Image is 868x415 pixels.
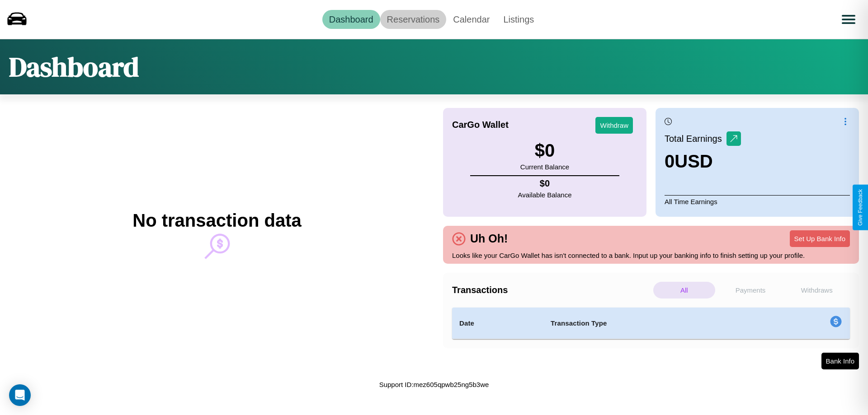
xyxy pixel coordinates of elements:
h4: Transaction Type [551,318,756,329]
a: Listings [496,10,541,29]
h1: Dashboard [9,48,139,85]
button: Bank Info [821,353,859,369]
h4: Uh Oh! [466,232,512,245]
p: All Time Earnings [665,195,850,208]
a: Dashboard [322,10,380,29]
h2: No transaction data [132,210,301,231]
button: Set Up Bank Info [790,230,850,247]
p: Current Balance [520,161,569,173]
h3: $ 0 [520,140,569,161]
p: Total Earnings [665,131,726,147]
button: Open menu [836,7,861,32]
p: Support ID: mez605qpwb25ng5b3we [379,378,489,391]
h3: 0 USD [665,151,741,172]
p: Withdraws [786,282,848,298]
p: Payments [720,282,782,298]
a: Calendar [446,10,496,29]
p: Looks like your CarGo Wallet has isn't connected to a bank. Input up your banking info to finish ... [452,249,850,261]
h4: Date [459,318,536,329]
p: Available Balance [518,189,572,201]
h4: CarGo Wallet [452,120,509,130]
div: Give Feedback [857,189,863,226]
table: simple table [452,308,850,339]
button: Withdraw [595,117,633,134]
p: All [653,282,715,298]
a: Reservations [380,10,447,29]
h4: $ 0 [518,178,572,189]
div: Open Intercom Messenger [9,384,31,406]
h4: Transactions [452,285,651,295]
